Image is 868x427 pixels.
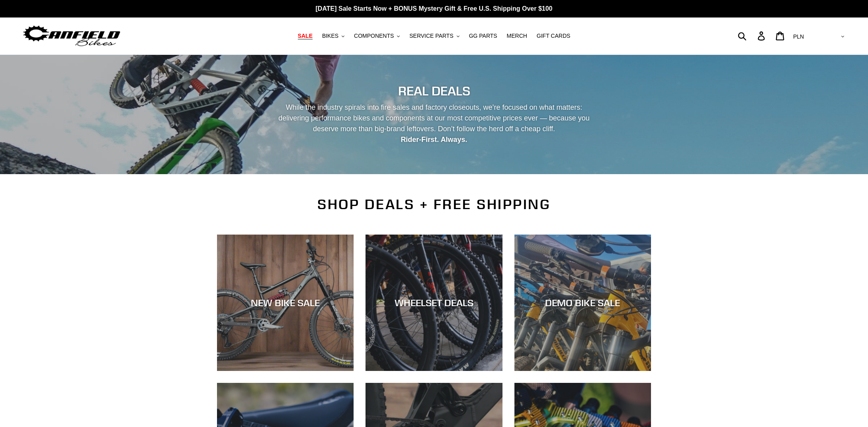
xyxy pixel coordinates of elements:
[294,31,317,41] a: SALE
[217,83,651,99] h2: REAL DEALS
[401,136,467,144] strong: Rider-First. Always.
[322,33,338,39] span: BIKES
[217,235,354,371] a: NEW BIKE SALE
[533,31,575,41] a: GIFT CARDS
[350,31,404,41] button: COMPONENTS
[217,196,651,213] h2: SHOP DEALS + FREE SHIPPING
[469,33,497,39] span: GG PARTS
[537,33,571,39] span: GIFT CARDS
[354,33,394,39] span: COMPONENTS
[514,297,651,309] div: DEMO BIKE SALE
[366,235,502,371] a: WHEELSET DEALS
[742,27,762,45] input: Search
[217,297,354,309] div: NEW BIKE SALE
[409,33,453,39] span: SERVICE PARTS
[514,235,651,371] a: DEMO BIKE SALE
[503,31,531,41] a: MERCH
[507,33,527,39] span: MERCH
[366,297,502,309] div: WHEELSET DEALS
[405,31,463,41] button: SERVICE PARTS
[298,33,313,39] span: SALE
[465,31,501,41] a: GG PARTS
[22,23,121,49] img: Canfield Bikes
[318,31,348,41] button: BIKES
[271,102,597,145] p: While the industry spirals into fire sales and factory closeouts, we’re focused on what matters: ...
